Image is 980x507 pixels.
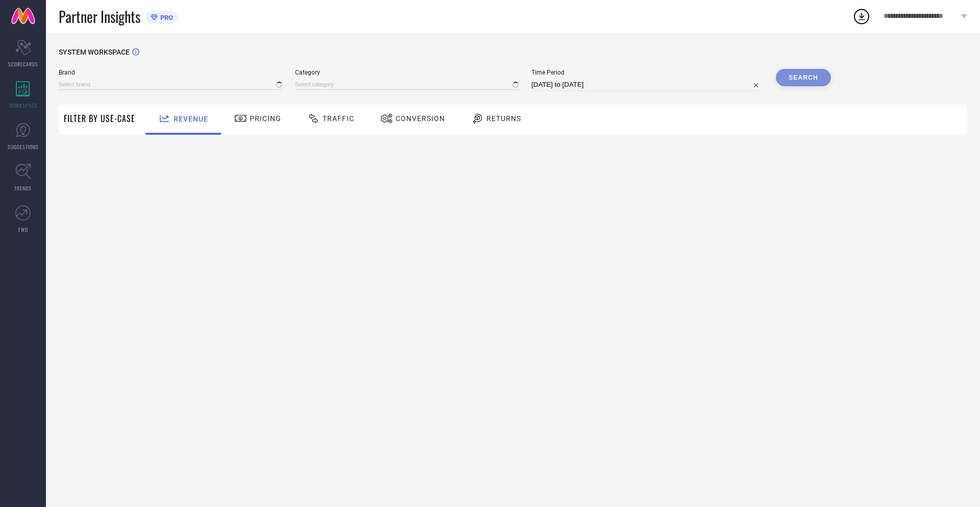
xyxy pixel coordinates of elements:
[158,14,173,21] span: PRO
[396,114,445,123] span: Conversion
[18,226,28,233] span: FWD
[486,114,521,123] span: Returns
[174,115,208,123] span: Revenue
[852,7,871,26] div: Open download list
[531,69,763,76] span: Time Period
[323,114,354,123] span: Traffic
[250,114,281,123] span: Pricing
[59,6,140,27] span: Partner Insights
[64,112,135,125] span: Filter By Use-Case
[59,69,282,76] span: Brand
[8,60,38,68] span: SCORECARDS
[295,79,519,90] input: Select category
[295,69,519,76] span: Category
[9,102,37,109] span: WORKSPACE
[14,184,32,192] span: TRENDS
[59,79,282,90] input: Select brand
[59,48,130,56] span: SYSTEM WORKSPACE
[531,79,763,91] input: Select time period
[8,143,39,151] span: SUGGESTIONS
